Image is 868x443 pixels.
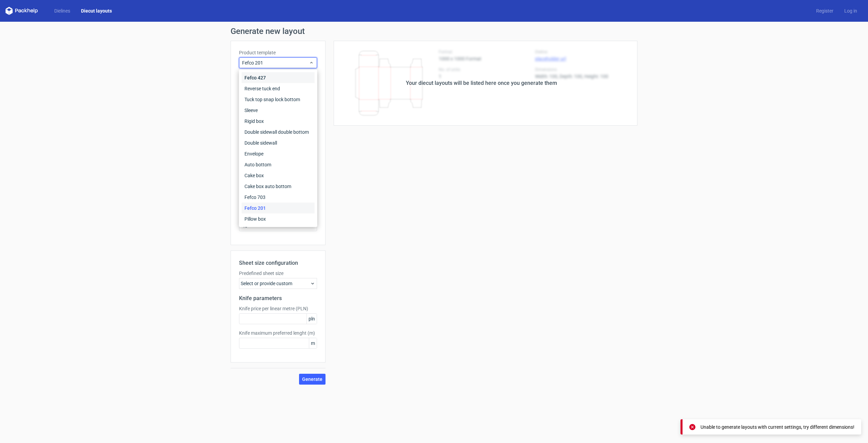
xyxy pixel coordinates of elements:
div: Tuck top snap lock bottom [242,94,315,105]
a: Diecut layouts [76,7,117,14]
a: Log in [839,7,863,14]
label: Predefined sheet size [239,270,317,277]
a: Dielines [49,7,76,14]
label: Product template [239,49,317,56]
span: Fefco 201 [242,59,309,66]
div: Cake box auto bottom [242,181,315,192]
div: Envelope [242,148,315,159]
div: Fefco 201 [242,203,315,214]
div: Reverse tuck end [242,83,315,94]
button: Generate [299,374,325,385]
div: Double sidewall double bottom [242,127,315,137]
div: Your diecut layouts will be listed here once you generate them [406,79,557,87]
div: Auto bottom [242,159,315,170]
h2: Sheet size configuration [239,259,317,267]
div: Unable to generate layouts with current settings, try different dimensions! [701,424,854,430]
div: Pillow box [242,214,315,224]
div: Fefco 427 [242,72,315,83]
h2: Knife parameters [239,294,317,302]
span: Generate [302,377,322,382]
label: Knife price per linear metre (PLN) [239,305,317,312]
div: Rigid box [242,116,315,127]
div: Double sidewall [242,137,315,148]
div: Fefco 703 [242,192,315,203]
div: Cake box [242,170,315,181]
div: Select or provide custom [239,278,317,289]
span: pln [307,314,317,324]
label: Knife maximum preferred lenght (m) [239,330,317,336]
div: Sleeve [242,105,315,116]
h1: Generate new layout [231,27,637,35]
a: Register [811,7,839,14]
span: m [309,338,317,348]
